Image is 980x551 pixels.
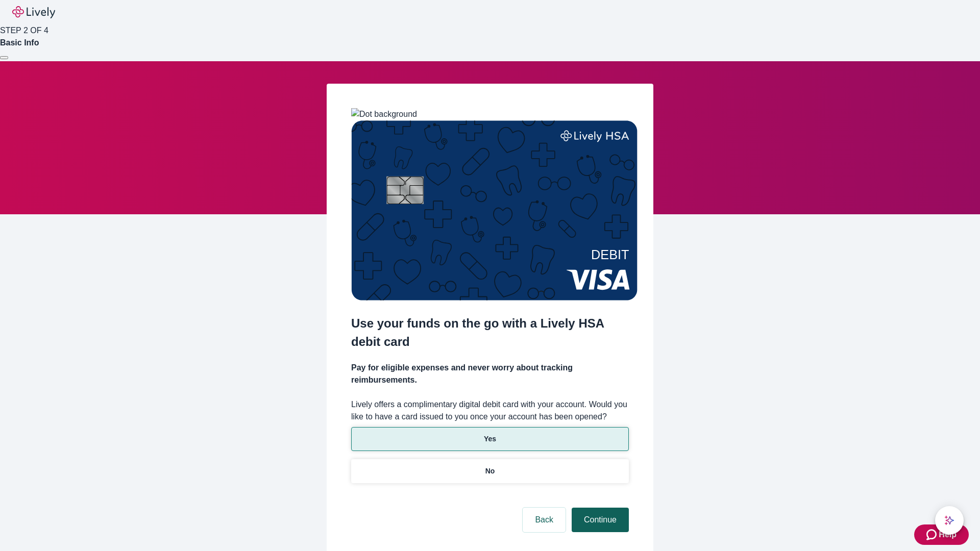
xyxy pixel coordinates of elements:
h4: Pay for eligible expenses and never worry about tracking reimbursements. [351,362,629,386]
p: No [485,466,495,477]
button: No [351,459,629,483]
button: chat [935,506,964,535]
h2: Use your funds on the go with a Lively HSA debit card [351,314,629,351]
img: Debit card [351,120,638,300]
button: Continue [572,508,629,532]
p: Yes [484,434,496,444]
img: Lively [12,6,55,18]
label: Lively offers a complimentary digital debit card with your account. Would you like to have a card... [351,398,629,423]
button: Yes [351,427,629,451]
svg: Zendesk support icon [926,529,939,541]
span: Help [939,529,957,541]
img: Dot background [351,108,417,120]
button: Back [523,508,566,532]
button: Zendesk support iconHelp [914,524,969,545]
svg: Lively AI Assistant [944,515,954,525]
